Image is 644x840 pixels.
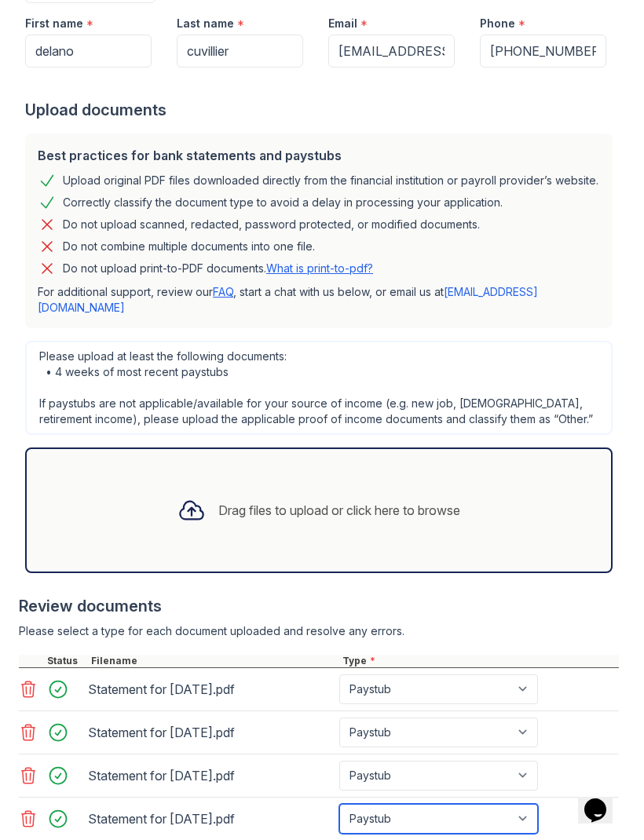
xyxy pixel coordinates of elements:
[25,16,83,32] label: First name
[38,286,538,315] a: [EMAIL_ADDRESS][DOMAIN_NAME]
[578,777,628,824] iframe: chat widget
[88,807,333,832] div: Statement for [DATE].pdf
[25,341,613,436] div: Please upload at least the following documents: • 4 weeks of most recent paystubs If paystubs are...
[213,286,233,299] a: FAQ
[63,216,480,235] div: Do not upload scanned, redacted, password protected, or modified documents.
[177,16,234,32] label: Last name
[44,656,88,668] div: Status
[88,721,333,746] div: Statement for [DATE].pdf
[38,285,600,316] p: For additional support, review our , start a chat with us below, or email us at
[328,16,357,32] label: Email
[63,261,373,277] p: Do not upload print-to-PDF documents.
[88,677,333,703] div: Statement for [DATE].pdf
[19,624,619,640] div: Please select a type for each document uploaded and resolve any errors.
[63,172,598,191] div: Upload original PDF files downloaded directly from the financial institution or payroll provider’...
[480,16,515,32] label: Phone
[88,764,333,789] div: Statement for [DATE].pdf
[63,238,315,257] div: Do not combine multiple documents into one file.
[38,147,600,166] div: Best practices for bank statements and paystubs
[88,656,339,668] div: Filename
[339,656,619,668] div: Type
[218,502,460,520] div: Drag files to upload or click here to browse
[25,100,619,122] div: Upload documents
[266,262,373,276] a: What is print-to-pdf?
[63,194,503,213] div: Correctly classify the document type to avoid a delay in processing your application.
[19,596,619,618] div: Review documents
